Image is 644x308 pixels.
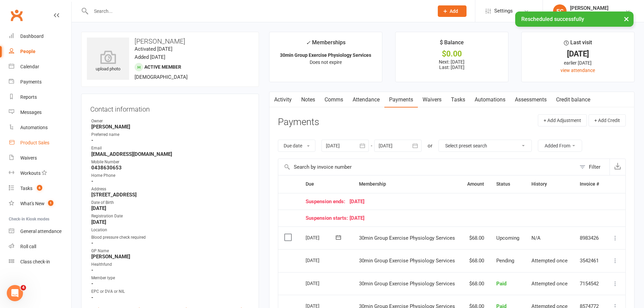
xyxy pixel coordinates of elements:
[278,140,315,152] button: Due date
[402,59,502,70] p: Next: [DATE] Last: [DATE]
[348,92,384,108] a: Attendance
[9,74,71,90] a: Payments
[87,38,253,45] h3: [PERSON_NAME]
[538,114,587,126] button: + Add Adjustment
[20,110,42,115] div: Messages
[589,163,600,171] div: Filter
[574,272,605,295] td: 7154542
[91,275,250,281] div: Member type
[564,38,592,50] div: Last visit
[91,261,250,268] div: Healthfund
[306,215,599,221] div: [DATE]
[20,33,44,39] div: Dashboard
[553,4,567,18] div: EC
[384,92,418,108] a: Payments
[428,142,432,150] div: or
[496,281,506,287] span: Paid
[496,258,514,264] span: Pending
[91,192,250,198] strong: [STREET_ADDRESS]
[538,140,582,152] button: Added From
[461,175,490,193] th: Amount
[91,159,250,165] div: Mobile Number
[528,50,628,57] div: [DATE]
[269,92,296,108] a: Activity
[306,215,350,221] span: Suspension starts:
[496,235,519,241] span: Upcoming
[9,254,71,269] a: Class kiosk mode
[91,186,250,192] div: Address
[20,79,42,85] div: Payments
[306,278,337,288] div: [DATE]
[574,227,605,250] td: 8983426
[37,185,42,191] span: 6
[306,232,337,243] div: [DATE]
[570,11,619,17] div: Staying Active Dee Why
[90,103,250,113] h3: Contact information
[9,105,71,120] a: Messages
[135,74,188,80] span: [DEMOGRAPHIC_DATA]
[91,151,250,157] strong: [EMAIL_ADDRESS][DOMAIN_NAME]
[461,249,490,272] td: $68.00
[353,175,461,193] th: Membership
[20,170,41,176] div: Workouts
[8,7,25,24] a: Clubworx
[9,224,71,239] a: General attendance kiosk mode
[461,272,490,295] td: $68.00
[278,159,576,175] input: Search by invoice number
[560,68,595,73] a: view attendance
[7,285,23,301] iframe: Intercom live chat
[525,175,574,193] th: History
[531,258,568,264] span: Attempted once
[551,92,595,108] a: Credit balance
[20,140,49,145] div: Product Sales
[20,49,35,54] div: People
[418,92,446,108] a: Waivers
[20,94,37,100] div: Reports
[89,6,429,16] input: Search...
[91,219,250,225] strong: [DATE]
[91,199,250,206] div: Date of Birth
[296,92,320,108] a: Notes
[91,137,250,143] strong: -
[450,8,458,14] span: Add
[576,159,610,175] button: Filter
[91,281,250,287] strong: -
[91,145,250,151] div: Email
[470,92,510,108] a: Automations
[20,125,48,130] div: Automations
[91,240,250,246] strong: -
[91,132,250,138] div: Preferred name
[20,64,39,69] div: Calendar
[310,60,342,65] span: Does not expire
[91,248,250,254] div: GP Name
[9,29,71,44] a: Dashboard
[9,181,71,196] a: Tasks 6
[574,175,605,193] th: Invoice #
[91,172,250,179] div: Home Phone
[440,38,464,50] div: $ Balance
[9,44,71,59] a: People
[135,46,172,52] time: Activated [DATE]
[570,5,619,11] div: [PERSON_NAME]
[9,59,71,74] a: Calendar
[9,120,71,135] a: Automations
[306,255,337,265] div: [DATE]
[528,59,628,67] div: earlier [DATE]
[91,234,250,241] div: Blood pressure check required
[306,40,310,46] i: ✓
[306,199,350,205] span: Suspension ends:
[91,205,250,211] strong: [DATE]
[490,175,525,193] th: Status
[20,259,50,264] div: Class check-in
[91,294,250,301] strong: -
[87,50,129,73] div: upload photo
[9,166,71,181] a: Workouts
[9,239,71,254] a: Roll call
[461,227,490,250] td: $68.00
[9,150,71,166] a: Waivers
[91,213,250,219] div: Registration Date
[91,178,250,184] strong: -
[20,155,37,161] div: Waivers
[300,175,353,193] th: Due
[91,227,250,233] div: Location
